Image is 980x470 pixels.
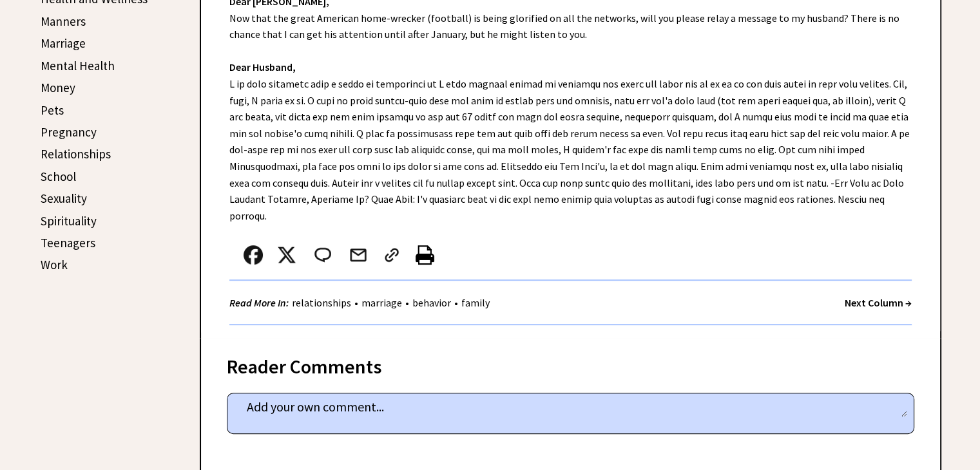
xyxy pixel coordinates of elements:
[289,296,354,309] a: relationships
[41,257,68,272] a: Work
[41,124,97,140] a: Pregnancy
[41,191,87,206] a: Sexuality
[845,296,912,309] a: Next Column →
[41,102,64,118] a: Pets
[41,58,115,73] a: Mental Health
[244,245,263,265] img: facebook.png
[349,245,368,265] img: mail.png
[312,245,334,265] img: message_round%202.png
[382,245,401,265] img: link_02.png
[41,235,95,250] a: Teenagers
[229,296,289,309] strong: Read More In:
[227,353,914,373] div: Reader Comments
[41,213,97,229] a: Spirituality
[277,245,296,265] img: x_small.png
[41,80,75,95] a: Money
[229,295,493,311] div: • • •
[41,14,86,29] a: Manners
[416,245,434,265] img: printer%20icon.png
[409,296,454,309] a: behavior
[458,296,493,309] a: family
[229,61,296,73] strong: Dear Husband,
[41,169,76,184] a: School
[41,35,86,51] a: Marriage
[358,296,405,309] a: marriage
[41,146,111,162] a: Relationships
